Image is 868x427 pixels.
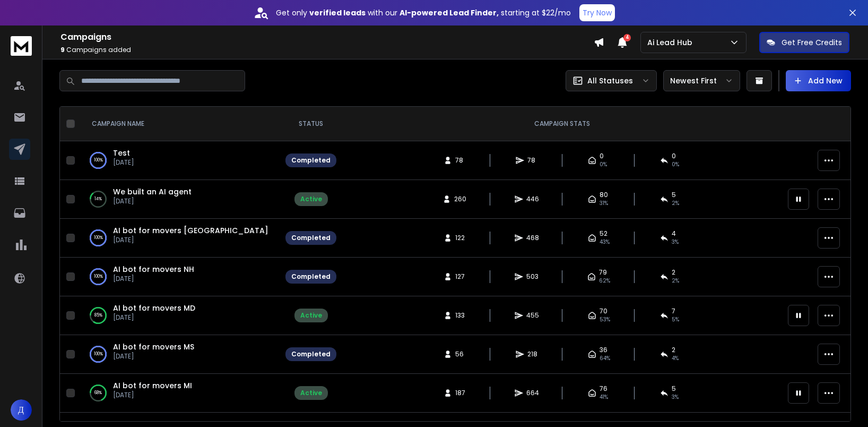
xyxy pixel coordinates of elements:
span: 4 [672,229,676,238]
strong: AI-powered Lead Finder, [400,7,499,18]
span: 76 [600,385,607,393]
p: Try Now [583,7,612,18]
span: 468 [526,234,539,242]
button: Д [11,399,32,421]
span: 2 [672,346,675,354]
span: 53 % [600,315,610,324]
button: Try Now [579,4,615,21]
button: Get Free Credits [759,32,849,53]
span: 503 [526,272,539,281]
p: [DATE] [113,275,194,283]
a: We built an AI agent [113,186,192,197]
span: 3 % [672,393,679,402]
td: 100%AI bot for movers [GEOGRAPHIC_DATA][DATE] [79,219,279,258]
span: 78 [527,156,538,165]
span: 218 [527,350,538,358]
a: Test [113,148,130,158]
span: 127 [455,272,466,281]
span: 56 [455,350,466,358]
span: 5 % [672,315,679,324]
p: Ai Lead Hub [647,37,697,48]
span: 5 [672,191,676,199]
a: AI bot for movers [GEOGRAPHIC_DATA] [113,225,268,236]
p: 85 % [94,310,102,321]
span: 52 [600,229,607,238]
span: 79 [599,268,607,277]
p: All Statuses [587,75,633,86]
span: 4 % [672,354,679,363]
span: 78 [455,156,466,165]
span: 2 [672,268,675,277]
p: [DATE] [113,352,194,361]
td: 100%AI bot for movers MS[DATE] [79,335,279,374]
button: Add New [786,70,851,91]
p: [DATE] [113,158,134,167]
span: 664 [526,389,539,397]
p: [DATE] [113,197,192,206]
span: 133 [455,311,466,320]
span: 446 [526,195,539,203]
span: 4 [623,34,631,41]
h1: Campaigns [60,31,594,44]
span: 0 % [672,160,679,169]
span: 2 % [672,199,679,208]
a: AI bot for movers MI [113,380,192,391]
td: 85%AI bot for movers MD[DATE] [79,296,279,335]
td: 100%Test[DATE] [79,141,279,180]
img: logo [11,36,32,56]
p: 100 % [94,271,103,282]
th: CAMPAIGN NAME [79,107,279,141]
span: 36 [600,346,607,354]
span: 122 [455,234,466,242]
span: 5 [672,385,676,393]
p: 100 % [94,155,103,166]
span: 41 % [600,393,608,402]
span: 43 % [600,238,610,246]
p: 100 % [94,233,103,243]
p: [DATE] [113,391,192,399]
span: 7 [672,307,675,315]
span: 0 % [600,160,607,169]
div: Active [300,389,322,397]
div: Active [300,195,322,203]
p: 68 % [94,388,102,398]
p: Get Free Credits [782,37,842,48]
div: Completed [291,272,331,281]
p: Get only with our starting at $22/mo [276,7,571,18]
span: AI bot for movers MD [113,303,195,313]
th: CAMPAIGN STATS [343,107,782,141]
button: Newest First [663,70,740,91]
td: 68%AI bot for movers MI[DATE] [79,374,279,413]
span: 2 % [672,277,679,285]
span: 260 [454,195,466,203]
span: 0 [672,152,676,160]
div: Active [300,311,322,320]
td: 14%We built an AI agent[DATE] [79,180,279,219]
a: AI bot for movers MS [113,341,194,352]
td: 100%AI bot for movers NH[DATE] [79,258,279,296]
span: 62 % [599,277,610,285]
div: Completed [291,156,331,165]
span: 455 [526,311,539,320]
p: [DATE] [113,236,268,244]
span: 70 [600,307,607,315]
span: 80 [600,191,608,199]
strong: verified leads [309,7,366,18]
div: Completed [291,234,331,242]
p: 100 % [94,349,103,360]
span: 187 [455,389,466,397]
p: [DATE] [113,313,195,322]
a: AI bot for movers NH [113,264,194,275]
th: STATUS [279,107,343,141]
p: 14 % [94,194,102,204]
div: Completed [291,350,331,358]
span: 31 % [600,199,608,208]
